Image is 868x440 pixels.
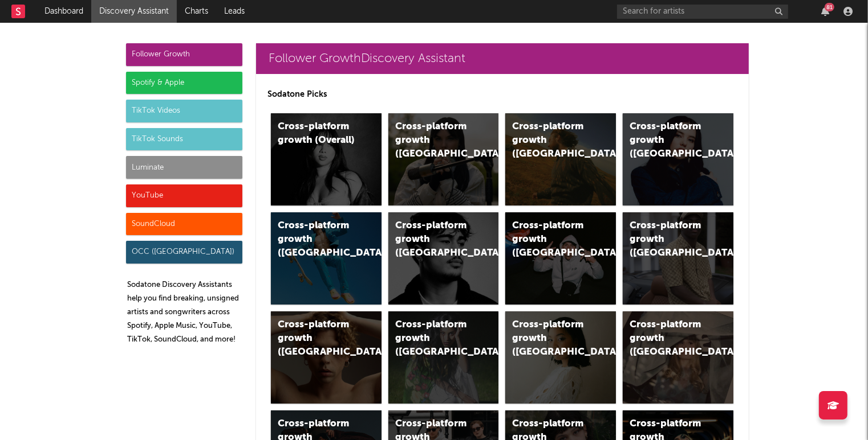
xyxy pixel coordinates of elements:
a: Cross-platform growth ([GEOGRAPHIC_DATA]) [505,113,616,205]
div: Cross-platform growth ([GEOGRAPHIC_DATA]) [395,318,473,359]
div: Cross-platform growth ([GEOGRAPHIC_DATA]) [630,219,707,260]
button: 81 [821,7,829,16]
div: Spotify & Apple [126,72,242,94]
a: Cross-platform growth ([GEOGRAPHIC_DATA]) [623,212,733,305]
div: TikTok Videos [126,100,242,122]
div: Follower Growth [126,43,242,66]
p: Sodatone Picks [267,88,737,101]
a: Follower GrowthDiscovery Assistant [256,43,749,74]
input: Search for artists [617,5,788,19]
div: Cross-platform growth (Overall) [278,120,355,147]
div: Cross-platform growth ([GEOGRAPHIC_DATA]) [630,120,707,161]
a: Cross-platform growth (Overall) [271,113,382,205]
div: Cross-platform growth ([GEOGRAPHIC_DATA]) [395,120,473,161]
a: Cross-platform growth ([GEOGRAPHIC_DATA]) [388,113,499,205]
a: Cross-platform growth ([GEOGRAPHIC_DATA]/GSA) [505,212,616,305]
a: Cross-platform growth ([GEOGRAPHIC_DATA]) [623,113,733,205]
p: Sodatone Discovery Assistants help you find breaking, unsigned artists and songwriters across Spo... [127,278,242,347]
div: Cross-platform growth ([GEOGRAPHIC_DATA]) [395,219,473,260]
a: Cross-platform growth ([GEOGRAPHIC_DATA]) [388,311,499,404]
div: TikTok Sounds [126,128,242,151]
div: Luminate [126,156,242,179]
a: Cross-platform growth ([GEOGRAPHIC_DATA]) [623,311,733,404]
div: SoundCloud [126,213,242,236]
a: Cross-platform growth ([GEOGRAPHIC_DATA]) [505,311,616,404]
div: OCC ([GEOGRAPHIC_DATA]) [126,241,242,264]
div: 81 [825,3,834,11]
div: YouTube [126,184,242,207]
a: Cross-platform growth ([GEOGRAPHIC_DATA]) [388,212,499,305]
div: Cross-platform growth ([GEOGRAPHIC_DATA]) [512,318,590,359]
div: Cross-platform growth ([GEOGRAPHIC_DATA]) [278,318,355,359]
a: Cross-platform growth ([GEOGRAPHIC_DATA]) [271,311,382,404]
a: Cross-platform growth ([GEOGRAPHIC_DATA]) [271,212,382,305]
div: Cross-platform growth ([GEOGRAPHIC_DATA]/GSA) [512,219,590,260]
div: Cross-platform growth ([GEOGRAPHIC_DATA]) [278,219,355,260]
div: Cross-platform growth ([GEOGRAPHIC_DATA]) [630,318,707,359]
div: Cross-platform growth ([GEOGRAPHIC_DATA]) [512,120,590,161]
